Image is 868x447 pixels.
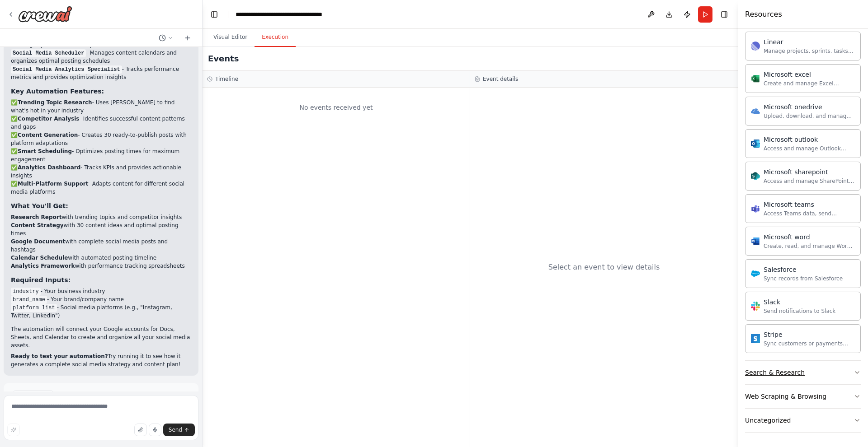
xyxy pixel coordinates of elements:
[11,65,122,74] code: Social Media Analytics Specialist
[764,340,855,347] div: Sync customers or payments from Stripe
[215,75,238,83] h3: Timeline
[11,213,191,221] li: with trending topics and competitor insights
[751,302,760,311] img: Slack
[764,145,855,152] div: Access and manage Outlook emails, calendar events, and contacts.
[745,392,826,401] div: Web Scraping & Browsing
[255,28,296,47] button: Execution
[236,10,337,19] nav: breadcrumb
[18,99,92,106] strong: Trending Topic Research
[764,102,855,112] div: Microsoft onedrive
[751,107,760,116] img: Microsoft onedrive
[764,135,855,144] div: Microsoft outlook
[11,303,191,320] li: - Social media platforms (e.g., "Instagram, Twitter, LinkedIn")
[11,353,108,359] strong: Ready to test your automation?
[751,237,760,246] img: Microsoft word
[11,237,191,254] li: with complete social media posts and hashtags
[745,385,861,408] button: Web Scraping & Browsing
[483,75,518,83] h3: Event details
[11,65,191,81] li: - Tracks performance metrics and provides optimization insights
[745,9,782,20] h4: Resources
[11,296,47,304] code: brand_name
[18,132,78,138] strong: Content Generation
[206,28,255,47] button: Visual Editor
[764,47,855,55] div: Manage projects, sprints, tasks, and bug tracking in Linear
[11,263,75,269] strong: Analytics Framework
[764,37,855,47] div: Linear
[764,298,835,307] div: Slack
[751,42,760,51] img: Linear
[11,88,104,95] strong: Key Automation Features:
[764,168,855,177] div: Microsoft sharepoint
[764,210,855,217] div: Access Teams data, send messages, create meetings, and manage channels.
[764,307,835,315] div: Send notifications to Slack
[11,214,61,220] strong: Research Report
[764,80,855,87] div: Create and manage Excel workbooks, worksheets, tables, and charts in OneDrive or SharePoint.
[11,98,191,196] p: ✅ - Uses [PERSON_NAME] to find what's hot in your industry ✅ - Identifies successful content patt...
[180,33,195,43] button: Start a new chat
[745,409,861,432] button: Uncategorized
[764,177,855,185] div: Access and manage SharePoint sites, lists, and document libraries.
[11,202,68,210] strong: What You'll Get:
[11,49,86,57] code: Social Media Scheduler
[134,424,147,436] button: Upload files
[11,221,191,237] li: with 30 content ideas and optimal posting times
[764,242,855,250] div: Create, read, and manage Word documents and text files in OneDrive or SharePoint.
[11,325,191,349] p: The automation will connect your Google accounts for Docs, Sheets, and Calendar to create and org...
[745,368,805,377] div: Search & Research
[18,6,72,22] img: Logo
[155,33,177,43] button: Switch to previous chat
[764,200,855,209] div: Microsoft teams
[764,233,855,242] div: Microsoft word
[548,262,660,273] div: Select an event to view details
[11,352,191,368] p: Try running it to see how it generates a complete social media strategy and content plan!
[11,238,65,245] strong: Google Document
[11,295,191,303] li: - Your brand/company name
[11,255,68,261] strong: Calendar Schedule
[11,288,41,296] code: industry
[208,8,221,21] button: Hide left sidebar
[745,416,791,425] div: Uncategorized
[18,164,80,171] strong: Analytics Dashboard
[11,276,71,284] strong: Required Inputs:
[11,304,57,312] code: platform_list
[163,424,195,436] button: Send
[764,275,843,282] div: Sync records from Salesforce
[751,334,760,343] img: Stripe
[11,49,191,65] li: - Manages content calendars and organizes optimal posting schedules
[751,269,760,278] img: Salesforce
[751,172,760,181] img: Microsoft sharepoint
[11,222,64,228] strong: Content Strategy
[169,426,182,433] span: Send
[18,116,79,122] strong: Competitor Analysis
[764,70,855,79] div: Microsoft excel
[11,262,191,270] li: with performance tracking spreadsheets
[764,265,843,274] div: Salesforce
[751,204,760,213] img: Microsoft teams
[751,74,760,83] img: Microsoft excel
[18,181,89,187] strong: Multi-Platform Support
[207,92,465,123] div: No events received yet
[751,139,760,148] img: Microsoft outlook
[764,330,855,339] div: Stripe
[764,112,855,120] div: Upload, download, and manage files and folders in Microsoft OneDrive.
[149,424,161,436] button: Click to speak your automation idea
[11,287,191,295] li: - Your business industry
[718,8,731,21] button: Hide right sidebar
[745,361,861,384] button: Search & Research
[7,424,20,436] button: Improve this prompt
[11,254,191,262] li: with automated posting timeline
[18,148,72,154] strong: Smart Scheduling
[208,52,239,65] h2: Events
